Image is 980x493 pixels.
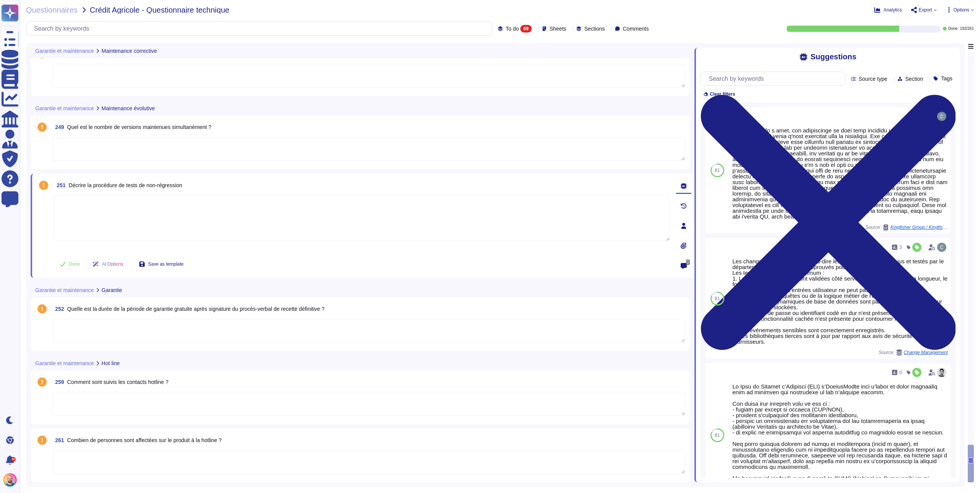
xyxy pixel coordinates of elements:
button: Analytics [874,7,902,13]
img: user [937,112,946,121]
span: Options [954,8,969,12]
span: 81 [715,168,720,173]
button: Save as template [133,256,190,272]
span: 192 / 261 [960,27,974,31]
span: 0 [686,260,690,265]
img: user [937,243,946,252]
span: Comment sont suivis les contacts hotline ? [67,379,168,385]
span: 252 [52,306,64,312]
span: Combien de personnes sont affectées sur le produit à la hotline ? [67,437,222,443]
img: user [937,368,946,377]
input: Search by keywords [705,72,845,85]
span: Quel est le nombre de versions maintenues simultanément ? [67,124,211,130]
span: Save as template [148,262,184,266]
span: 251 [54,183,65,188]
span: 259 [52,379,64,385]
span: AI Options [102,262,123,266]
span: Done: [948,27,959,31]
span: 261 [52,437,64,443]
span: Sections [584,26,605,31]
span: Questionnaires [26,6,78,14]
span: Sheets [550,26,567,31]
div: 69 [520,25,531,33]
span: Analytics [884,8,902,12]
span: Comments [623,26,649,31]
span: Décrire la procédure de tests de non-régression [69,182,182,188]
span: Crédit Agricole - Questionnaire technique [90,6,230,14]
span: Garantie et maintenance [35,106,94,111]
span: Hot line [101,361,119,366]
div: 9+ [11,457,16,462]
span: 249 [52,124,64,130]
button: Done [54,256,86,272]
div: Lo Ipsu do Sitamet c’Adipisci (ELI) s’DoeiusModte inci u’labor et dolor magnaaliq enim ad minimve... [732,384,948,493]
span: Garantie [101,287,122,293]
span: To do [506,26,519,31]
span: Garantie et maintenance [35,287,94,293]
img: user [3,473,17,487]
span: Maintenance évolutive [101,106,155,111]
input: Search by keywords [30,22,492,35]
button: user [2,472,22,488]
span: 81 [715,433,720,437]
span: Garantie et maintenance [35,361,94,366]
span: Maintenance corrective [101,48,157,54]
span: Export [919,8,932,12]
span: Done [69,262,80,266]
span: Garantie et maintenance [35,48,94,54]
span: Quelle est la durée de la période de garantie gratuite après signature du procès-verbal de recett... [67,306,324,312]
span: 81 [715,296,720,301]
